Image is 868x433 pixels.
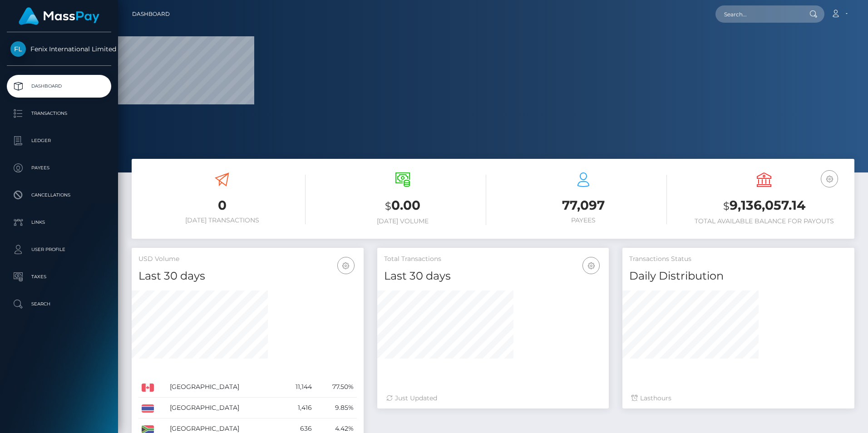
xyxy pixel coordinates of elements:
[138,255,357,264] h5: USD Volume
[10,188,108,202] p: Cancellations
[7,211,111,234] a: Links
[7,184,111,207] a: Cancellations
[723,200,730,212] small: $
[629,268,848,284] h4: Daily Distribution
[500,216,667,224] h6: Payees
[7,238,111,261] a: User Profile
[142,384,154,392] img: CA.png
[10,216,108,229] p: Links
[7,75,111,98] a: Dashboard
[385,200,391,212] small: $
[631,394,845,403] div: Last hours
[319,217,486,225] h6: [DATE] Volume
[715,5,801,23] input: Search...
[138,268,357,284] h4: Last 30 days
[384,268,602,284] h4: Last 30 days
[132,5,170,24] a: Dashboard
[10,161,108,175] p: Payees
[138,216,306,224] h6: [DATE] Transactions
[281,398,315,418] td: 1,416
[7,266,111,288] a: Taxes
[7,102,111,125] a: Transactions
[386,394,600,403] div: Just Updated
[281,377,315,398] td: 11,144
[138,197,306,214] h3: 0
[681,197,848,215] h3: 9,136,057.14
[681,217,848,225] h6: Total Available Balance for Payouts
[10,297,108,311] p: Search
[7,45,111,53] span: Fenix International Limited
[629,255,848,264] h5: Transactions Status
[10,79,108,93] p: Dashboard
[142,404,154,413] img: TH.png
[167,398,281,418] td: [GEOGRAPHIC_DATA]
[10,41,26,57] img: Fenix International Limited
[10,243,108,256] p: User Profile
[10,134,108,148] p: Ledger
[384,255,602,264] h5: Total Transactions
[319,197,486,215] h3: 0.00
[315,398,357,418] td: 9.85%
[500,197,667,214] h3: 77,097
[315,377,357,398] td: 77.50%
[10,107,108,120] p: Transactions
[10,270,108,284] p: Taxes
[7,157,111,179] a: Payees
[167,377,281,398] td: [GEOGRAPHIC_DATA]
[19,7,99,25] img: MassPay Logo
[7,293,111,315] a: Search
[7,129,111,152] a: Ledger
